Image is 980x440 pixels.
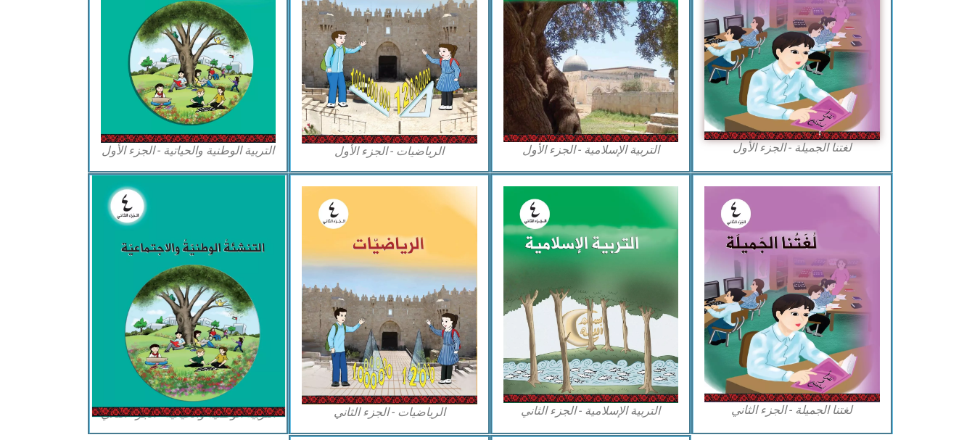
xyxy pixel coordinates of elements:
[503,142,679,158] figcaption: التربية الإسلامية - الجزء الأول
[302,144,477,159] figcaption: الرياضيات - الجزء الأول​
[302,404,477,420] figcaption: الرياضيات - الجزء الثاني
[704,402,880,418] figcaption: لغتنا الجميلة - الجزء الثاني
[503,403,679,419] figcaption: التربية الإسلامية - الجزء الثاني
[101,143,276,159] figcaption: التربية الوطنية والحياتية - الجزء الأول​
[704,140,880,156] figcaption: لغتنا الجميلة - الجزء الأول​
